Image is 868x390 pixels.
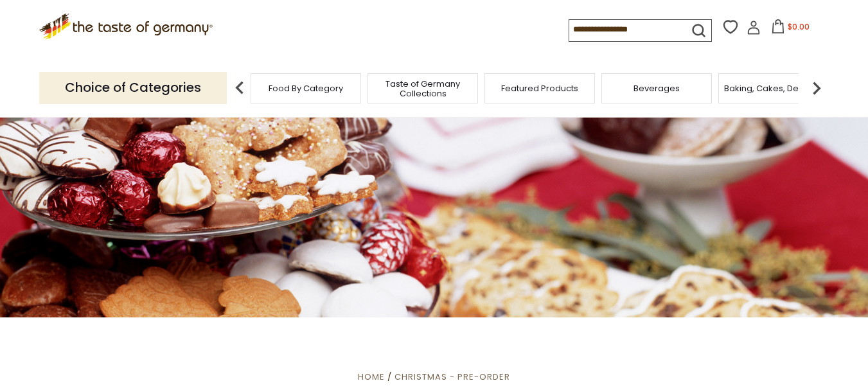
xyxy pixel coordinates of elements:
[804,75,829,101] img: next arrow
[501,84,578,93] a: Featured Products
[724,84,824,93] a: Baking, Cakes, Desserts
[788,21,810,32] span: $0.00
[227,75,252,101] img: previous arrow
[371,79,474,98] a: Taste of Germany Collections
[39,72,227,103] p: Choice of Categories
[763,19,818,39] button: $0.00
[394,371,510,383] a: Christmas - PRE-ORDER
[358,371,385,383] a: Home
[269,84,343,93] a: Food By Category
[633,84,680,93] a: Beverages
